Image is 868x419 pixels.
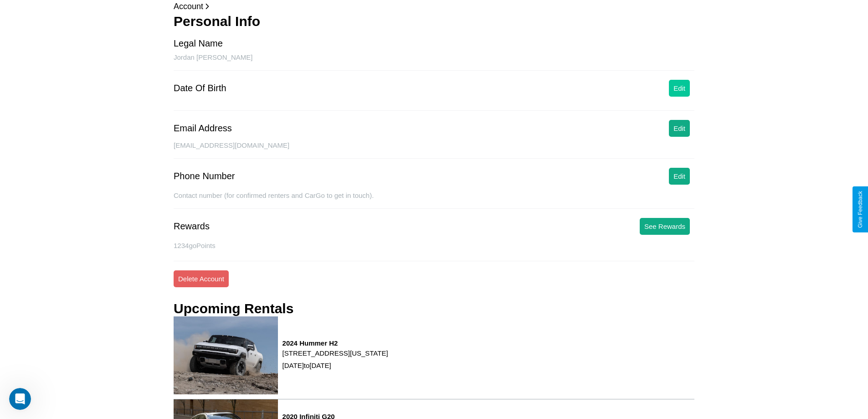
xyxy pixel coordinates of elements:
[174,191,694,209] div: Contact number (for confirmed renters and CarGo to get in touch).
[282,347,388,359] p: [STREET_ADDRESS][US_STATE]
[9,388,31,410] iframe: Intercom live chat
[174,38,223,49] div: Legal Name
[640,218,690,235] button: See Rewards
[174,270,229,287] button: Delete Account
[669,120,690,137] button: Edit
[282,359,388,372] p: [DATE] to [DATE]
[174,316,278,394] img: rental
[174,301,293,316] h3: Upcoming Rentals
[174,171,235,181] div: Phone Number
[174,239,694,252] p: 1234 goPoints
[174,14,694,29] h3: Personal Info
[174,141,694,159] div: [EMAIL_ADDRESS][DOMAIN_NAME]
[669,80,690,97] button: Edit
[857,191,863,228] div: Give Feedback
[174,221,210,232] div: Rewards
[174,53,694,71] div: Jordan [PERSON_NAME]
[669,168,690,185] button: Edit
[174,123,232,134] div: Email Address
[282,339,388,347] h3: 2024 Hummer H2
[174,83,226,93] div: Date Of Birth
